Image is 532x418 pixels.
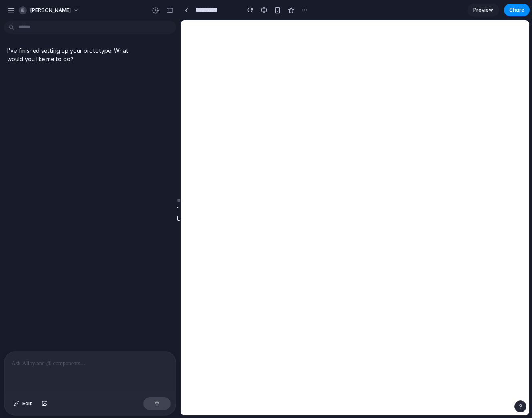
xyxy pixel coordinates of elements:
[7,46,141,63] p: I've finished setting up your prototype. What would you like me to do?
[509,6,524,14] span: Share
[10,397,36,410] button: Edit
[473,6,493,14] span: Preview
[16,4,83,17] button: [PERSON_NAME]
[504,4,530,16] button: Share
[30,6,71,14] span: [PERSON_NAME]
[22,400,32,408] span: Edit
[467,4,499,16] a: Preview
